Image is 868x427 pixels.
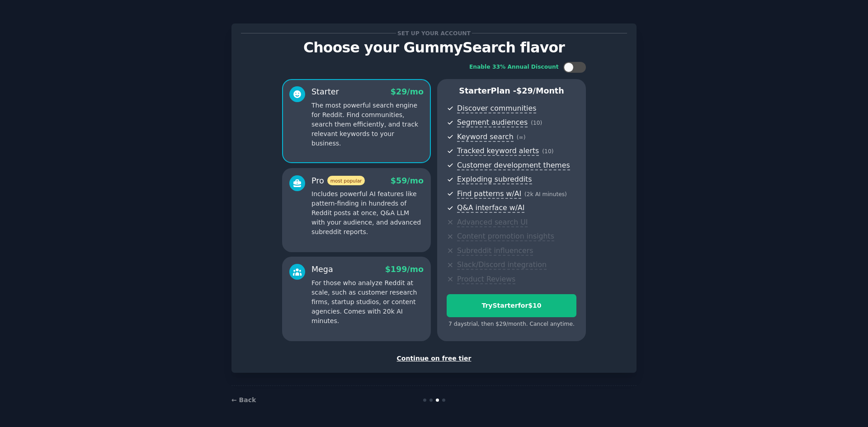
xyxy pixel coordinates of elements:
div: Starter [311,86,339,98]
span: Keyword search [457,132,514,142]
div: Continue on free tier [241,354,627,363]
span: Exploding subreddits [457,175,532,184]
span: ( 10 ) [531,120,542,126]
span: $ 29 /mo [391,87,424,96]
div: Mega [311,264,333,275]
div: Try Starter for $10 [447,301,576,310]
span: Customer development themes [457,161,570,170]
span: most popular [327,176,365,185]
span: ( 2k AI minutes ) [524,191,567,197]
span: $ 59 /mo [391,176,424,185]
p: Choose your GummySearch flavor [241,40,627,56]
span: Content promotion insights [457,232,554,241]
span: Slack/Discord integration [457,260,547,270]
span: Find patterns w/AI [457,189,521,199]
span: ( ∞ ) [517,134,526,141]
span: Q&A interface w/AI [457,203,524,213]
span: Advanced search UI [457,218,528,227]
span: ( 10 ) [542,148,553,155]
span: Set up your account [396,28,472,38]
p: Includes powerful AI features like pattern-finding in hundreds of Reddit posts at once, Q&A LLM w... [311,189,424,237]
span: Tracked keyword alerts [457,146,539,156]
span: Subreddit influencers [457,246,533,256]
span: Segment audiences [457,118,528,127]
span: $ 29 /month [516,86,564,95]
button: TryStarterfor$10 [447,294,576,317]
p: For those who analyze Reddit at scale, such as customer research firms, startup studios, or conte... [311,278,424,326]
span: $ 199 /mo [385,265,424,274]
p: The most powerful search engine for Reddit. Find communities, search them efficiently, and track ... [311,101,424,148]
span: Product Reviews [457,275,515,284]
div: 7 days trial, then $ 29 /month . Cancel anytime. [447,320,576,328]
span: Discover communities [457,104,536,113]
div: Enable 33% Annual Discount [469,63,559,71]
div: Pro [311,175,365,187]
a: ← Back [231,396,256,404]
p: Starter Plan - [447,85,576,97]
